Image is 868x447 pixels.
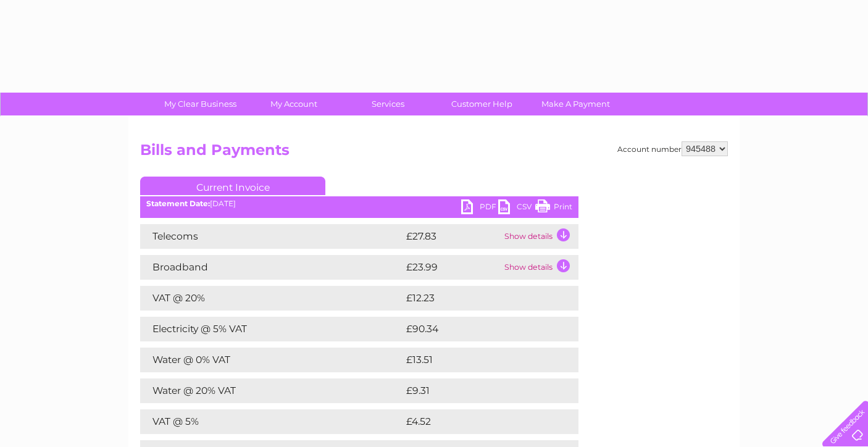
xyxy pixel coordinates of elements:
a: Print [535,199,572,217]
td: £12.23 [403,286,552,311]
div: Account number [617,141,728,156]
td: Water @ 20% VAT [140,378,403,403]
td: £13.51 [403,348,551,372]
a: Make A Payment [525,93,627,115]
a: Customer Help [431,93,533,115]
div: [DATE] [140,199,578,208]
td: £9.31 [403,378,548,403]
td: Show details [501,224,578,249]
a: Current Invoice [140,177,325,195]
b: Statement Date: [146,199,210,208]
td: Electricity @ 5% VAT [140,317,403,341]
td: VAT @ 5% [140,409,403,434]
a: Services [337,93,439,115]
a: PDF [461,199,498,217]
td: VAT @ 20% [140,286,403,311]
td: Show details [501,255,578,280]
td: Broadband [140,255,403,280]
a: My Account [243,93,345,115]
h2: Bills and Payments [140,141,728,165]
a: My Clear Business [149,93,251,115]
td: £90.34 [403,317,554,341]
td: Telecoms [140,224,403,249]
td: £27.83 [403,224,501,249]
td: £4.52 [403,409,549,434]
td: Water @ 0% VAT [140,348,403,372]
td: £23.99 [403,255,501,280]
a: CSV [498,199,535,217]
